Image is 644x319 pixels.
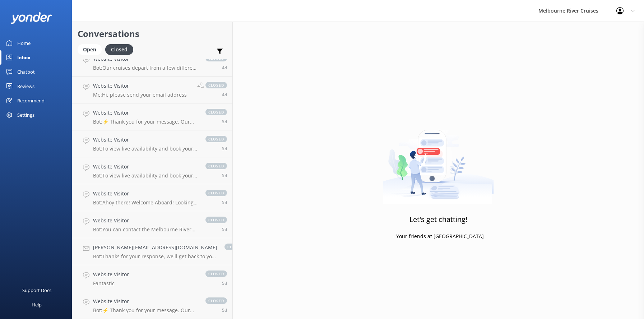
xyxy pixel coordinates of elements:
span: closed [205,163,227,169]
span: closed [205,271,227,277]
span: Sep 09 2025 11:30am (UTC +10:00) Australia/Sydney [222,280,227,286]
a: Website VisitorBot:⚡ Thank you for your message. Our office hours are Mon - Fri 9.30am - 5pm. We'... [72,292,232,319]
div: Closed [105,44,133,55]
span: closed [205,136,227,142]
div: Home [17,36,31,50]
a: Website VisitorBot:To view live availability and book your Melbourne River Cruise experience, ple... [72,130,232,157]
span: Sep 09 2025 02:44pm (UTC +10:00) Australia/Sydney [222,172,227,179]
a: Website VisitorBot:Ahoy there! Welcome Aboard! Looking to sail the Yarra in style? Whether you're... [72,184,232,211]
span: closed [205,217,227,223]
a: Website VisitorBot:⚡ Thank you for your message. Our office hours are Mon - Fri 9.30am - 5pm. We'... [72,103,232,130]
p: Bot: ⚡ Thank you for your message. Our office hours are Mon - Fri 9.30am - 5pm. We'll get back to... [93,119,198,125]
p: Me: Hi, please send your email address [93,92,187,98]
a: Open [78,45,105,53]
a: Website VisitorFantasticclosed5d [72,265,232,292]
a: Website VisitorBot:To view live availability and book your Melbourne River Cruise experience, ple... [72,157,232,184]
img: artwork of a man stealing a conversation from at giant smartphone [383,115,494,204]
h4: Website Visitor [93,109,198,117]
div: Reviews [17,79,34,93]
div: Support Docs [22,283,51,297]
p: Bot: Thanks for your response, we'll get back to you as soon as we can during opening hours. [93,253,217,260]
h3: Let's get chatting! [409,214,467,225]
h4: Website Visitor [93,136,198,144]
p: - Your friends at [GEOGRAPHIC_DATA] [393,232,484,240]
h4: [PERSON_NAME][EMAIL_ADDRESS][DOMAIN_NAME] [93,244,217,251]
div: Settings [17,108,34,122]
h2: Conversations [78,27,227,41]
img: yonder-white-logo.png [11,12,52,24]
div: Recommend [17,93,45,108]
p: Bot: To view live availability and book your Melbourne River Cruise experience, please visit [URL... [93,145,198,152]
span: Sep 10 2025 02:30pm (UTC +10:00) Australia/Sydney [222,65,227,71]
p: Bot: You can contact the Melbourne River Cruises team by emailing [EMAIL_ADDRESS][DOMAIN_NAME]. V... [93,226,198,233]
div: Help [32,297,42,312]
h4: Website Visitor [93,55,198,63]
span: Sep 10 2025 06:23am (UTC +10:00) Australia/Sydney [222,119,227,125]
span: closed [205,109,227,115]
p: Bot: Our cruises depart from a few different locations along [GEOGRAPHIC_DATA] and Federation [GE... [93,65,198,71]
p: Bot: To view live availability and book your Melbourne River Cruise experience, please visit: [UR... [93,172,198,179]
h4: Website Visitor [93,217,198,225]
div: Inbox [17,50,31,65]
span: closed [205,82,227,88]
a: Closed [105,45,137,53]
span: Sep 09 2025 04:17pm (UTC +10:00) Australia/Sydney [222,145,227,152]
span: Sep 09 2025 01:31pm (UTC +10:00) Australia/Sydney [222,199,227,205]
div: Chatbot [17,65,35,79]
div: Open [78,44,102,55]
a: [PERSON_NAME][EMAIL_ADDRESS][DOMAIN_NAME]Bot:Thanks for your response, we'll get back to you as s... [72,238,232,265]
span: closed [224,244,246,250]
span: closed [205,190,227,196]
span: Sep 10 2025 10:00am (UTC +10:00) Australia/Sydney [222,92,227,98]
p: Bot: ⚡ Thank you for your message. Our office hours are Mon - Fri 9.30am - 5pm. We'll get back to... [93,307,198,314]
p: Bot: Ahoy there! Welcome Aboard! Looking to sail the Yarra in style? Whether you're chasing sunse... [93,199,198,206]
h4: Website Visitor [93,271,129,278]
h4: Website Visitor [93,297,198,305]
span: Sep 09 2025 11:23am (UTC +10:00) Australia/Sydney [222,307,227,313]
span: Sep 09 2025 12:57pm (UTC +10:00) Australia/Sydney [222,226,227,232]
p: Fantastic [93,280,129,287]
h4: Website Visitor [93,82,187,90]
h4: Website Visitor [93,190,198,198]
a: Website VisitorBot:Our cruises depart from a few different locations along [GEOGRAPHIC_DATA] and ... [72,50,232,77]
span: closed [205,297,227,304]
a: Website VisitorMe:Hi, please send your email addressclosed4d [72,77,232,103]
h4: Website Visitor [93,163,198,171]
a: Website VisitorBot:You can contact the Melbourne River Cruises team by emailing [EMAIL_ADDRESS][D... [72,211,232,238]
